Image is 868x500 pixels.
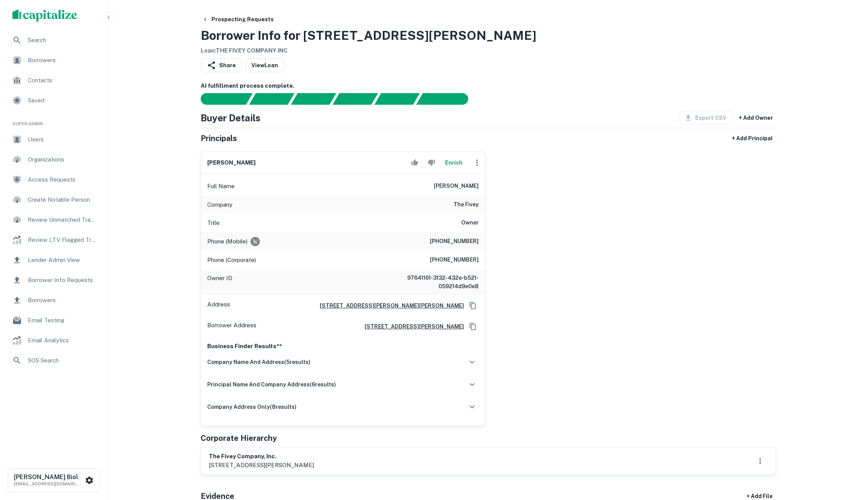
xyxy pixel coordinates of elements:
h6: the fivey company, inc. [209,452,314,461]
button: Accept [408,155,421,170]
a: Borrowers [6,51,102,70]
a: Contacts [6,71,102,90]
span: Review LTV Flagged Transactions [28,235,97,245]
h3: Borrower Info for [STREET_ADDRESS][PERSON_NAME] [201,26,536,45]
p: Phone (Corporate) [207,255,256,265]
span: Create Notable Person [28,195,97,204]
div: AI fulfillment process complete. [416,93,477,105]
h6: [PERSON_NAME] Biol [14,474,84,480]
button: Share [201,58,242,72]
span: Access Requests [28,175,97,184]
p: [STREET_ADDRESS][PERSON_NAME] [209,461,314,470]
a: Organizations [6,150,102,169]
a: Review Unmatched Transactions [6,211,102,229]
button: [PERSON_NAME] Biol[EMAIL_ADDRESS][DOMAIN_NAME] [8,468,100,492]
span: Borrower Info Requests [28,276,97,285]
h6: principal name and company address ( 6 results) [207,380,336,389]
a: Search [6,31,102,49]
a: [STREET_ADDRESS][PERSON_NAME] [358,322,464,331]
h6: [PERSON_NAME] [207,158,256,167]
div: Requests to not be contacted at this number [251,237,260,246]
iframe: Chat Widget [829,438,868,475]
p: [EMAIL_ADDRESS][DOMAIN_NAME] [14,480,84,487]
h6: 97641161-3132-432e-b521-059214d9e0e8 [386,274,479,291]
span: Borrowers [28,56,97,65]
h6: [PERSON_NAME] [434,182,479,191]
h6: [PHONE_NUMBER] [430,255,479,265]
p: Title [207,218,220,228]
a: Borrowers [6,291,102,310]
button: + Add Owner [736,111,776,125]
div: Principals found, AI now looking for contact information... [333,93,378,105]
a: Access Requests [6,170,102,189]
span: Organizations [28,155,97,164]
a: [STREET_ADDRESS][PERSON_NAME][PERSON_NAME] [314,301,464,310]
span: Contacts [28,76,97,85]
p: Borrower Address [207,321,256,332]
button: Prospecting Requests [199,12,277,26]
li: Super Admin [6,111,102,130]
a: Email Analytics [6,331,102,350]
button: Reject [425,155,438,170]
a: Review LTV Flagged Transactions [6,231,102,249]
p: Company [207,200,232,209]
a: Create Notable Person [6,190,102,209]
a: Users [6,130,102,149]
h4: Buyer Details [201,111,261,125]
a: Email Testing [6,311,102,330]
button: Enrich [442,155,466,170]
h6: Loan : THE FIVEY COMPANY INC [201,46,536,55]
span: SOS Search [28,356,97,365]
h5: Principals [201,133,237,144]
p: Address [207,300,230,311]
button: Copy Address [467,300,479,311]
h6: company name and address ( 5 results) [207,358,310,366]
p: Business Finder Results** [207,342,479,351]
span: Lender Admin View [28,255,97,265]
a: ViewLoan [245,58,284,72]
button: Copy Address [467,321,479,332]
h6: company address only ( 8 results) [207,403,297,411]
a: Borrower Info Requests [6,271,102,289]
h5: Corporate Hierarchy [201,432,277,444]
p: Owner ID [207,274,232,291]
span: Search [28,36,97,45]
span: Borrowers [28,296,97,305]
p: Phone (Mobile) [207,237,247,246]
div: Your request is received and processing... [249,93,294,105]
span: Review Unmatched Transactions [28,215,97,224]
div: Documents found, AI parsing details... [291,93,336,105]
span: Saved [28,96,97,105]
a: Saved [6,91,102,110]
a: Lender Admin View [6,251,102,269]
h6: AI fulfillment process complete. [201,82,776,90]
h6: Owner [461,218,479,228]
p: Full Name [207,182,235,191]
span: Email Analytics [28,336,97,345]
a: SOS Search [6,351,102,370]
div: Principals found, still searching for contact information. This may take time... [374,93,420,105]
span: Users [28,135,97,144]
h6: [PHONE_NUMBER] [430,237,479,246]
h6: the fivey [454,200,479,209]
span: Email Testing [28,316,97,325]
div: Sending borrower request to AI... [191,93,249,105]
img: capitalize-logo.png [12,9,77,22]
